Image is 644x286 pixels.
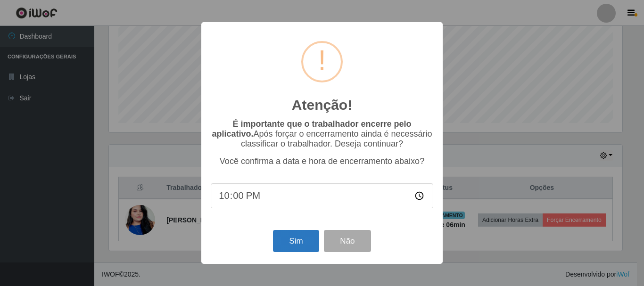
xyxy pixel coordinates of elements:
[292,97,352,114] h2: Atenção!
[273,230,319,252] button: Sim
[212,119,411,139] b: É importante que o trabalhador encerre pelo aplicativo.
[211,156,433,166] p: Você confirma a data e hora de encerramento abaixo?
[211,119,433,149] p: Após forçar o encerramento ainda é necessário classificar o trabalhador. Deseja continuar?
[324,230,371,252] button: Não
